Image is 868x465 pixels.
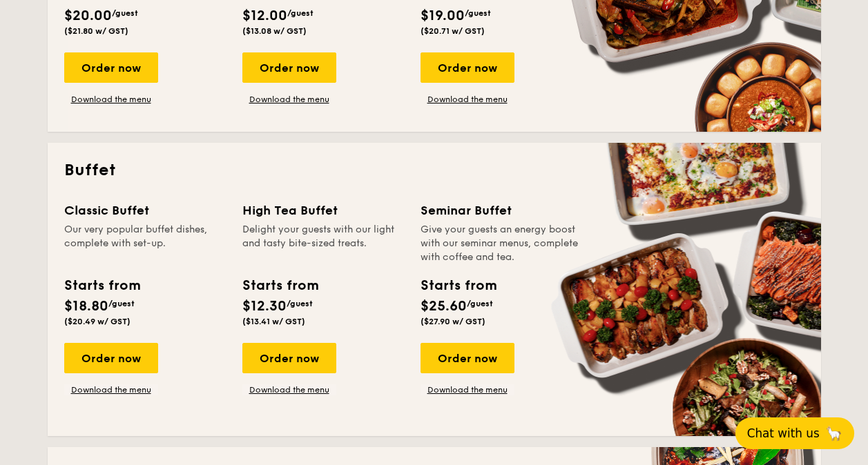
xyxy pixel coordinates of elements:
[421,26,485,36] span: ($20.71 w/ GST)
[64,52,158,83] div: Order now
[421,52,514,83] div: Order now
[64,159,804,181] h2: Buffet
[747,426,820,440] span: Chat with us
[64,384,158,395] a: Download the menu
[825,425,842,442] span: 🦙
[242,26,307,36] span: ($13.08 w/ GST)
[735,417,854,449] button: Chat with us🦙
[242,384,336,395] a: Download the menu
[64,223,226,264] div: Our very popular buffet dishes, complete with set-up.
[421,317,485,326] span: ($27.90 w/ GST)
[242,223,404,264] div: Delight your guests with our light and tasty bite-sized treats.
[287,8,314,18] span: /guest
[242,275,318,296] div: Starts from
[467,299,493,308] span: /guest
[242,8,287,24] span: $12.00
[421,298,467,315] span: $25.60
[242,343,336,373] div: Order now
[421,275,496,296] div: Starts from
[421,384,514,395] a: Download the menu
[242,317,305,326] span: ($13.41 w/ GST)
[465,8,491,18] span: /guest
[242,201,404,220] div: High Tea Buffet
[64,26,128,36] span: ($21.80 w/ GST)
[64,343,158,373] div: Order now
[64,8,112,24] span: $20.00
[242,52,336,83] div: Order now
[64,94,158,105] a: Download the menu
[64,275,139,296] div: Starts from
[421,94,514,105] a: Download the menu
[112,8,138,18] span: /guest
[421,223,582,264] div: Give your guests an energy boost with our seminar menus, complete with coffee and tea.
[242,298,287,315] span: $12.30
[421,8,465,24] span: $19.00
[242,94,336,105] a: Download the menu
[287,299,313,308] span: /guest
[421,343,514,373] div: Order now
[108,299,135,308] span: /guest
[64,317,131,326] span: ($20.49 w/ GST)
[421,201,582,220] div: Seminar Buffet
[64,201,226,220] div: Classic Buffet
[64,298,108,315] span: $18.80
